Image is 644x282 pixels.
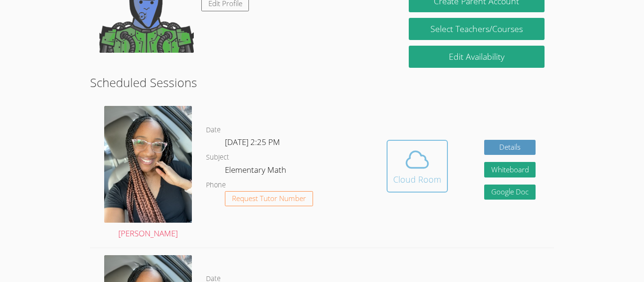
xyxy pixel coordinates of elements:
button: Whiteboard [484,162,536,177]
button: Request Tutor Number [225,191,313,207]
a: Google Doc [484,185,536,200]
a: Edit Availability [409,46,545,68]
dt: Phone [206,179,226,191]
dt: Date [206,124,221,136]
div: Cloud Room [393,173,441,186]
span: [DATE] 2:25 PM [225,137,280,147]
h2: Scheduled Sessions [90,73,554,91]
dd: Elementary Math [225,163,288,179]
a: Details [484,140,536,155]
img: avatar.jpg [104,106,192,223]
a: [PERSON_NAME] [104,106,192,241]
dt: Subject [206,152,229,163]
button: Cloud Room [387,140,448,193]
span: Request Tutor Number [232,195,306,202]
a: Select Teachers/Courses [409,18,545,40]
